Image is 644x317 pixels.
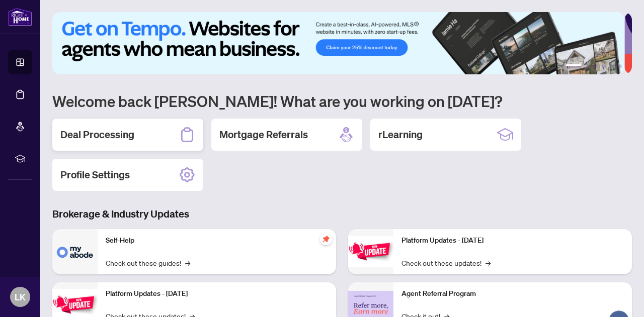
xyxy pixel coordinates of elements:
span: LK [15,290,26,304]
p: Self-Help [106,235,328,246]
button: 5 [610,64,614,68]
h1: Welcome back [PERSON_NAME]! What are you working on [DATE]? [52,91,632,111]
p: Platform Updates - [DATE] [106,288,328,299]
button: 4 [602,64,606,68]
span: → [185,257,190,268]
img: Self-Help [52,229,98,274]
a: Check out these guides!→ [106,257,190,268]
h2: Profile Settings [60,168,130,182]
span: → [486,257,491,268]
h3: Brokerage & Industry Updates [52,207,632,221]
h2: Deal Processing [60,128,134,142]
a: Check out these updates!→ [401,257,491,268]
img: logo [8,8,32,26]
button: 6 [618,64,622,68]
img: Slide 0 [52,12,624,74]
button: 2 [586,64,590,68]
p: Platform Updates - [DATE] [401,235,624,246]
p: Agent Referral Program [401,288,624,299]
span: pushpin [320,233,332,245]
button: 1 [566,64,582,68]
button: 3 [594,64,598,68]
img: Platform Updates - June 23, 2025 [348,236,393,267]
h2: rLearning [378,128,423,142]
button: Open asap [604,282,634,312]
h2: Mortgage Referrals [219,128,308,142]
